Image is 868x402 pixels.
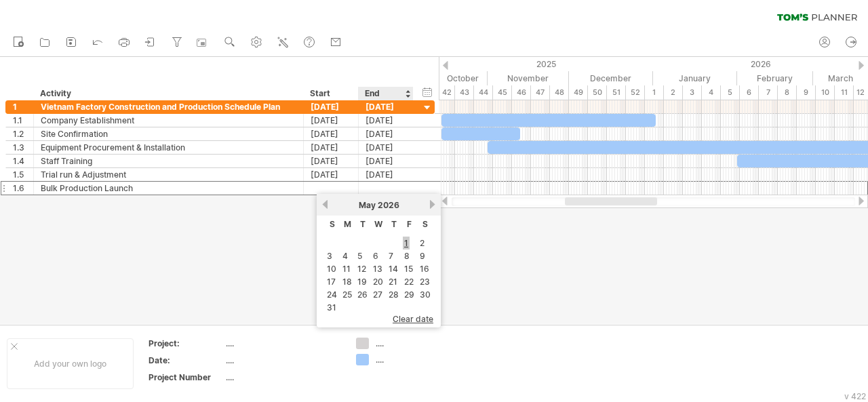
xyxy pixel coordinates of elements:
a: 2 [418,237,426,249]
a: 31 [325,301,338,314]
a: 26 [356,288,369,301]
a: 12 [356,262,368,275]
div: 51 [607,85,626,100]
a: 8 [403,249,411,262]
div: 5 [721,85,740,100]
span: May [359,200,376,210]
div: .... [226,338,340,349]
div: 1 [13,100,33,113]
div: Project Number [149,371,223,383]
div: v 422 [844,391,866,401]
a: 3 [325,249,334,262]
span: Wednesday [374,219,382,229]
a: 19 [356,275,368,288]
div: Staff Training [41,155,296,167]
a: 21 [387,275,399,288]
a: 16 [418,262,431,275]
div: 47 [531,85,550,100]
div: 52 [626,85,645,100]
div: [DATE] [304,141,359,154]
div: Bulk Production Launch [41,182,296,195]
a: 23 [418,275,431,288]
div: 1.5 [13,168,33,181]
a: 27 [372,288,384,301]
div: 8 [778,85,797,100]
a: 7 [387,249,395,262]
span: Thursday [391,219,397,229]
a: 28 [387,288,400,301]
div: [DATE] [359,114,414,127]
div: February 2026 [737,71,813,85]
div: [DATE] [359,127,414,140]
a: 15 [403,262,414,275]
div: End [365,87,406,100]
div: [DATE] [304,100,359,113]
div: 10 [816,85,835,100]
div: 45 [493,85,512,100]
a: 4 [341,249,349,262]
div: 3 [683,85,702,100]
div: [DATE] [304,155,359,167]
div: 50 [588,85,607,100]
span: clear date [393,314,433,324]
div: October 2025 [403,71,488,85]
a: 13 [372,262,384,275]
div: 4 [702,85,721,100]
div: 1.2 [13,127,33,140]
div: [DATE] [359,168,414,181]
div: .... [376,338,450,349]
div: January 2026 [653,71,737,85]
div: [DATE] [359,141,414,154]
div: 42 [436,85,455,100]
div: Trial run & Adjustment [41,168,296,181]
div: 9 [797,85,816,100]
div: Site Confirmation [41,127,296,140]
div: Vietnam Factory Construction and Production Schedule Plan [41,100,296,113]
a: 24 [325,288,338,301]
a: 5 [356,249,363,262]
div: .... [226,371,340,383]
div: 1.3 [13,141,33,154]
a: 20 [372,275,384,288]
div: 6 [740,85,759,100]
div: 46 [512,85,531,100]
div: December 2025 [569,71,653,85]
div: [DATE] [304,114,359,127]
a: 6 [372,249,380,262]
a: 29 [403,288,416,301]
div: .... [376,354,450,365]
div: 1.4 [13,155,33,167]
div: [DATE] [359,100,414,113]
div: [DATE] [359,155,414,167]
div: 1.1 [13,114,33,127]
a: 25 [341,288,353,301]
div: .... [226,355,340,366]
div: 44 [474,85,493,100]
div: [DATE] [304,168,359,181]
span: Saturday [422,219,428,229]
div: Add your own logo [7,338,134,389]
div: 7 [759,85,778,100]
a: 14 [387,262,399,275]
div: Company Establishment [41,114,296,127]
div: November 2025 [488,71,569,85]
div: 11 [835,85,854,100]
div: 43 [455,85,474,100]
span: Monday [344,219,351,229]
a: previous [320,199,330,209]
a: 11 [341,262,352,275]
div: Project: [149,338,223,349]
a: 10 [325,262,338,275]
div: 1 [645,85,664,100]
span: 2026 [378,200,399,210]
div: 2 [664,85,683,100]
div: 49 [569,85,588,100]
a: 18 [341,275,353,288]
span: Tuesday [360,219,366,229]
div: Activity [40,87,296,100]
a: next [427,199,437,209]
div: Date: [149,355,223,366]
span: Friday [407,219,412,229]
div: 1.6 [13,182,33,195]
a: 17 [325,275,337,288]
